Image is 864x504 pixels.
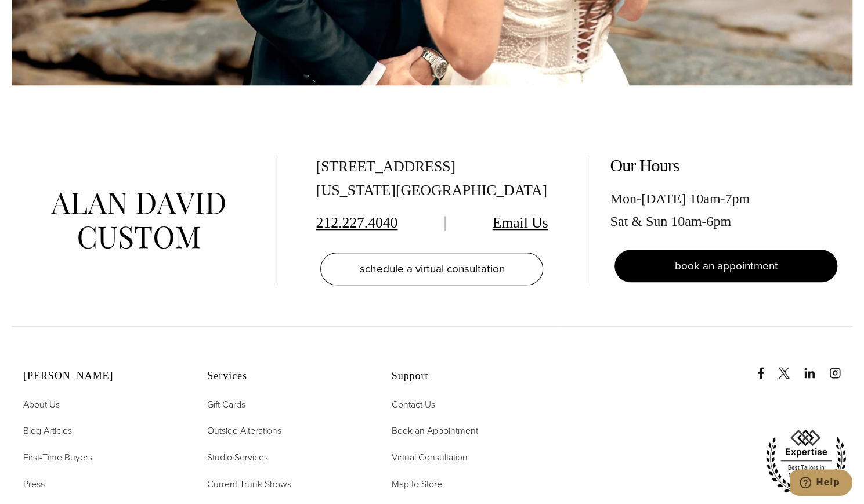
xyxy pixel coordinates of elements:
a: Outside Alterations [207,423,281,438]
span: Map to Store [392,477,442,491]
a: book an appointment [614,250,837,282]
a: Gift Cards [207,397,245,412]
a: Email Us [493,214,548,231]
h2: [PERSON_NAME] [23,370,178,383]
span: Studio Services [207,451,268,464]
img: alan david custom [51,192,225,249]
span: Outside Alterations [207,424,281,437]
span: book an appointment [674,257,778,274]
span: First-Time Buyers [23,451,92,464]
h2: Services [207,370,362,383]
a: Map to Store [392,477,442,492]
a: About Us [23,397,60,412]
a: Current Trunk Shows [207,477,291,492]
a: Virtual Consultation [392,450,468,465]
h2: Support [392,370,547,383]
a: schedule a virtual consultation [320,253,543,285]
a: Blog Articles [23,423,72,438]
span: schedule a virtual consultation [359,260,504,277]
span: Blog Articles [23,424,72,437]
span: Virtual Consultation [392,451,468,464]
a: First-Time Buyers [23,450,92,465]
a: Facebook [755,355,776,379]
span: Gift Cards [207,398,245,411]
a: Press [23,477,45,492]
a: 212.227.4040 [316,214,397,231]
span: About Us [23,398,60,411]
h2: Our Hours [610,155,842,176]
span: Book an Appointment [392,424,478,437]
a: Studio Services [207,450,268,465]
img: expertise, best tailors in new york city 2020 [760,425,852,499]
span: Contact Us [392,398,435,411]
a: instagram [829,355,852,379]
a: Contact Us [392,397,435,412]
span: Press [23,477,45,491]
a: x/twitter [778,355,801,379]
nav: Services Footer Nav [207,397,362,491]
span: Current Trunk Shows [207,477,291,491]
a: Book an Appointment [392,423,478,438]
div: [STREET_ADDRESS] [US_STATE][GEOGRAPHIC_DATA] [316,155,548,203]
a: linkedin [804,355,827,379]
div: Mon-[DATE] 10am-7pm Sat & Sun 10am-6pm [610,188,842,232]
iframe: Opens a widget where you can chat to one of our agents [790,469,852,498]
